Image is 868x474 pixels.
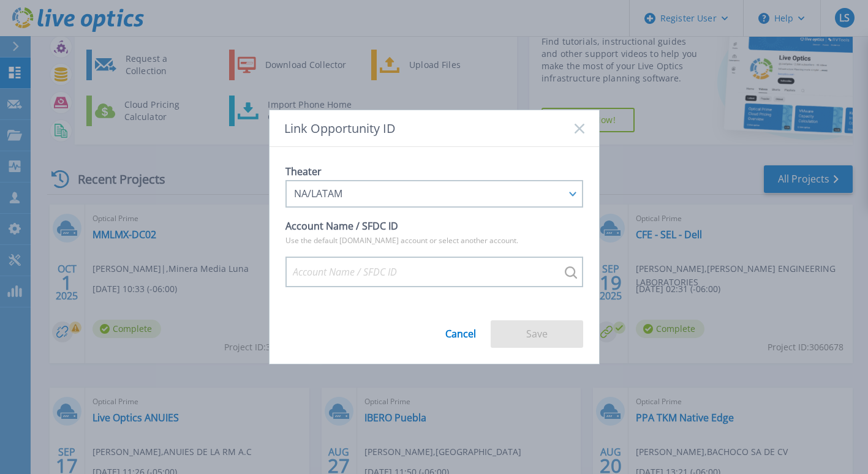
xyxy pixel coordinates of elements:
input: Account Name / SFDC ID [285,257,583,287]
p: Account Name / SFDC ID [285,217,583,235]
p: Use the default [DOMAIN_NAME] account or select another account. [285,235,583,247]
p: Theater [285,163,583,180]
span: Link Opportunity ID [284,121,396,135]
a: Cancel [445,319,476,339]
div: NA/LATAM [294,188,561,199]
button: Save [491,320,583,348]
